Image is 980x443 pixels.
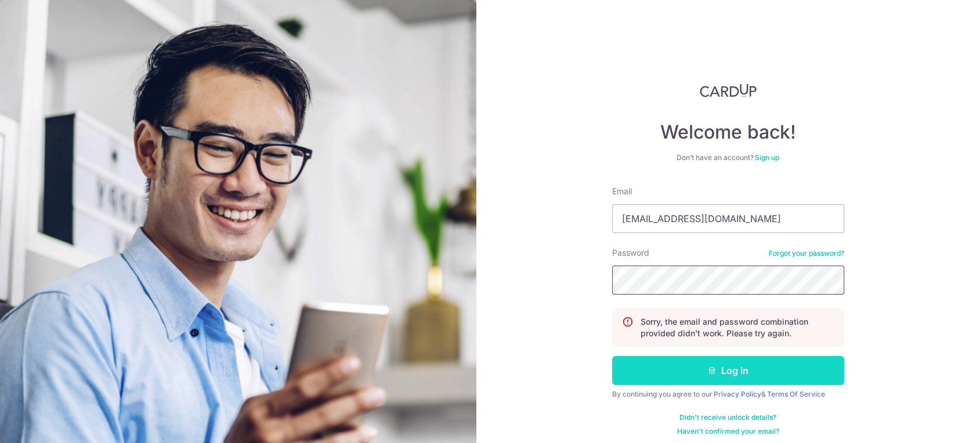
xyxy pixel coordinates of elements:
[612,247,649,259] label: Password
[612,153,844,162] div: Don’t have an account?
[700,83,757,97] img: CardUp Logo
[612,390,844,399] div: By continuing you agree to our &
[612,121,844,144] h4: Welcome back!
[714,390,761,398] a: Privacy Policy
[612,356,844,385] button: Log in
[612,186,632,197] label: Email
[677,427,779,436] a: Haven't confirmed your email?
[679,413,776,422] a: Didn't receive unlock details?
[767,390,825,398] a: Terms Of Service
[641,316,834,339] p: Sorry, the email and password combination provided didn't work. Please try again.
[769,249,844,258] a: Forgot your password?
[755,153,779,162] a: Sign up
[612,204,844,233] input: Enter your Email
